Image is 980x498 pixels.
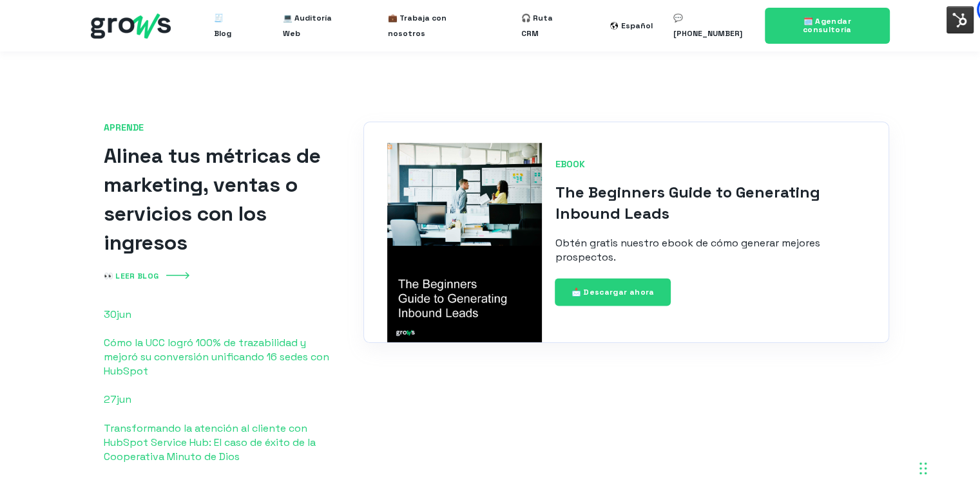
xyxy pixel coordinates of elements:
span: 🗓️ Agendar consultoría [803,16,852,35]
iframe: Chat Widget [749,334,980,498]
img: Grows-Hubspot - The Beginners Guide to Generating Inbound Leads_Página_01 [387,143,542,343]
a: 30jun Cómo la UCC logró 100% de trazabilidad y mejoró su conversión unificando 16 sedes con HubSpot [104,308,331,378]
a: 💻 Auditoría Web [283,5,347,46]
span: jun [117,308,131,321]
a: 👀 LEER BLOG [104,272,189,282]
img: grows - hubspot [91,14,171,39]
a: 🗓️ Agendar consultoría [765,8,890,44]
span: APRENDE [104,122,331,134]
div: Español [621,18,653,33]
h2: Alinea tus métricas de marketing, ventas o servicios con los ingresos [104,142,331,257]
div: Drag [919,449,927,488]
p: Transformando la atención al cliente con HubSpot Service Hub: El caso de éxito de la Cooperativa ... [104,421,331,464]
span: EBOOK [555,158,833,171]
span: 30 [104,308,117,321]
span: 📩 Descargar ahora [571,287,654,297]
a: 🧾 Blog [214,5,241,46]
span: jun [117,392,131,406]
a: 📩 Descargar ahora [555,279,670,306]
h3: The Beginners Guide to Generating Inbound Leads [555,181,833,225]
p: Obtén gratis nuestro ebook de cómo generar mejores prospectos. [555,236,833,264]
a: 🎧 Ruta CRM [521,5,569,46]
img: Interruptor del menú de herramientas de HubSpot [946,6,974,33]
span: 27 [104,392,117,406]
p: Cómo la UCC logró 100% de trazabilidad y mejoró su conversión unificando 16 sedes con HubSpot [104,336,331,378]
a: 💬 [PHONE_NUMBER] [673,5,749,46]
a: 💼 Trabaja con nosotros [388,5,480,46]
a: 27jun Transformando la atención al cliente con HubSpot Service Hub: El caso de éxito de la Cooper... [104,392,331,463]
span: 👀 LEER BLOG [104,271,159,281]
